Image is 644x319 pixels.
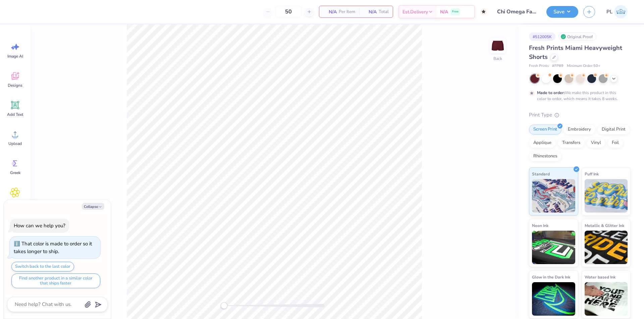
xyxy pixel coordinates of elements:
[491,39,504,52] img: Back
[585,179,628,213] img: Puff Ink
[339,8,355,15] span: Per Item
[587,138,605,148] div: Vinyl
[585,282,628,316] img: Water based Ink
[529,138,556,148] div: Applique
[606,8,612,16] span: PL
[532,170,550,177] span: Standard
[537,90,620,102] div: We make this product in this color to order, which means it takes 8 weeks.
[8,141,22,146] span: Upload
[585,231,628,264] img: Metallic & Glitter Ink
[559,32,596,41] div: Original Proof
[532,231,575,264] img: Neon Ink
[493,56,502,62] div: Back
[546,6,578,18] button: Save
[11,262,74,271] button: Switch back to the last color
[603,5,631,18] a: PL
[532,282,575,316] img: Glow in the Dark Ink
[537,90,565,95] strong: Made to order:
[221,302,227,309] div: Accessibility label
[558,138,585,148] div: Transfers
[440,8,448,15] span: N/A
[529,151,561,161] div: Rhinestones
[8,83,22,88] span: Designs
[275,6,302,18] input: – –
[10,170,20,175] span: Greek
[452,9,459,14] span: Free
[14,222,65,229] div: How can we help you?
[585,222,624,229] span: Metallic & Glitter Ink
[607,138,623,148] div: Foil
[532,273,570,281] span: Glow in the Dark Ink
[529,125,561,135] div: Screen Print
[529,32,555,41] div: # 512005K
[563,125,595,135] div: Embroidery
[529,44,622,61] span: Fresh Prints Miami Heavyweight Shorts
[7,54,23,59] span: Image AI
[552,63,563,69] span: # FP89
[529,111,631,119] div: Print Type
[11,273,100,288] button: Find another product in a similar color that ships faster
[585,170,599,177] span: Puff Ink
[7,112,23,117] span: Add Text
[323,8,337,15] span: N/A
[14,240,92,255] div: That color is made to order so it takes longer to ship.
[567,63,600,69] span: Minimum Order: 50 +
[529,63,549,69] span: Fresh Prints
[402,8,428,15] span: Est. Delivery
[585,273,615,281] span: Water based Ink
[532,179,575,213] img: Standard
[532,222,548,229] span: Neon Ink
[82,203,104,210] button: Collapse
[379,8,389,15] span: Total
[363,8,377,15] span: N/A
[614,5,628,18] img: Princess Leyva
[597,125,630,135] div: Digital Print
[492,5,541,18] input: Untitled Design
